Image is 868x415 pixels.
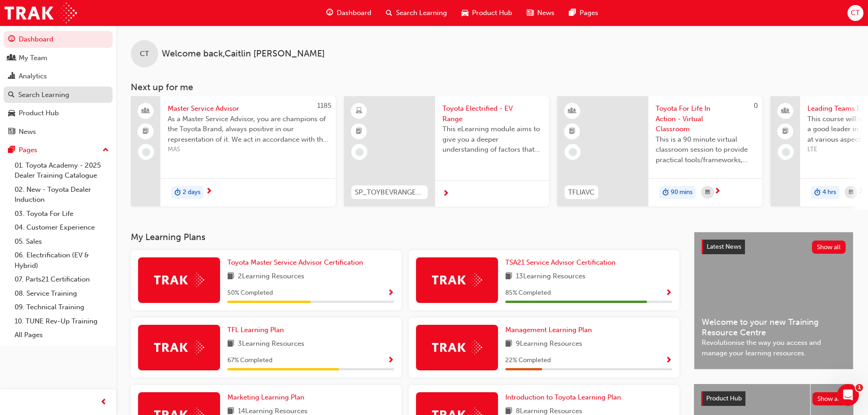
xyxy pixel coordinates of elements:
span: next-icon [858,188,864,196]
span: Show Progress [665,289,672,297]
button: Show Progress [387,287,394,299]
span: 90 mins [671,187,693,198]
span: book-icon [505,338,512,350]
span: 2 days [183,187,200,198]
span: guage-icon [8,36,15,44]
span: This is a 90 minute virtual classroom session to provide practical tools/frameworks, behaviours a... [656,134,755,165]
span: 67 % Completed [227,355,272,366]
span: booktick-icon [356,126,362,138]
span: Product Hub [472,8,512,18]
span: learningRecordVerb_NONE-icon [569,148,577,156]
a: 08. Service Training [11,287,113,301]
span: This eLearning module aims to give you a deeper understanding of factors that influence driving r... [442,124,542,155]
span: Toyota Master Service Advisor Certification [227,258,363,266]
span: Welcome back , Caitlin [PERSON_NAME] [162,49,325,59]
span: 1185 [317,102,331,110]
a: 10. TUNE Rev-Up Training [11,314,113,328]
button: DashboardMy TeamAnalyticsSearch LearningProduct HubNews [4,29,113,142]
a: Product HubShow all [701,391,846,406]
span: Show Progress [665,357,672,365]
span: people-icon [8,54,15,62]
a: 0TFLIAVCToyota For Life In Action - Virtual ClassroomThis is a 90 minute virtual classroom sessio... [557,96,762,206]
span: 0 [754,102,758,110]
span: car-icon [462,7,468,19]
a: My Team [4,50,113,67]
a: Introduction to Toyota Learning Plan [505,392,625,403]
span: Search Learning [396,8,447,18]
a: Toyota Master Service Advisor Certification [227,257,367,268]
a: Latest NewsShow all [702,240,846,254]
a: Product Hub [4,105,113,122]
span: news-icon [8,128,15,136]
a: 1185Master Service AdvisorAs a Master Service Advisor, you are champions of the Toyota Brand, alw... [131,96,336,206]
button: Pages [4,142,113,159]
a: search-iconSearch Learning [379,4,454,22]
span: next-icon [205,188,212,196]
span: As a Master Service Advisor, you are champions of the Toyota Brand, always positive in our repres... [168,114,329,145]
a: 03. Toyota For Life [11,207,113,221]
span: learningRecordVerb_NONE-icon [355,148,364,156]
span: Show Progress [387,357,394,365]
button: Show all [812,241,846,254]
span: news-icon [527,7,534,19]
span: people-icon [143,105,149,117]
span: duration-icon [814,187,821,199]
button: Show Progress [665,287,672,299]
img: Trak [432,340,482,354]
span: car-icon [8,109,15,118]
span: Marketing Learning Plan [227,393,304,401]
span: 50 % Completed [227,288,273,298]
div: Search Learning [18,90,69,100]
span: Master Service Advisor [168,103,329,114]
a: News [4,123,113,140]
span: learningRecordVerb_NONE-icon [142,148,150,156]
h3: My Learning Plans [131,232,679,242]
img: Trak [432,273,482,287]
a: TFL Learning Plan [227,325,288,335]
a: 01. Toyota Academy - 2025 Dealer Training Catalogue [11,159,113,183]
span: learningResourceType_INSTRUCTOR_LED-icon [569,105,575,117]
img: Trak [154,340,204,354]
span: Management Learning Plan [505,326,592,334]
span: duration-icon [663,187,669,199]
a: Analytics [4,68,113,85]
span: 4 hrs [822,187,836,198]
a: Dashboard [4,31,113,48]
span: 9 Learning Resources [516,338,582,350]
a: 02. New - Toyota Dealer Induction [11,183,113,207]
img: Trak [154,273,204,287]
a: 07. Parts21 Certification [11,272,113,287]
a: Management Learning Plan [505,325,596,335]
a: 04. Customer Experience [11,220,113,235]
span: 2 Learning Resources [238,271,304,282]
button: Show all [812,392,847,405]
span: 1 [856,384,863,391]
span: learningRecordVerb_NONE-icon [782,148,790,156]
a: car-iconProduct Hub [454,4,519,22]
span: 22 % Completed [505,355,551,366]
span: Show Progress [387,289,394,297]
span: book-icon [505,271,512,282]
a: 05. Sales [11,235,113,249]
span: Welcome to your new Training Resource Centre [702,317,846,338]
span: Introduction to Toyota Learning Plan [505,393,621,401]
span: MAS [168,144,329,155]
span: book-icon [227,338,234,350]
a: news-iconNews [519,4,562,22]
span: pages-icon [569,7,576,19]
span: booktick-icon [569,126,575,138]
div: Pages [19,145,37,155]
span: chart-icon [8,72,15,81]
span: learningResourceType_ELEARNING-icon [356,105,362,117]
span: calendar-icon [705,187,710,198]
span: 85 % Completed [505,288,551,298]
a: All Pages [11,328,113,342]
div: Product Hub [19,108,59,118]
span: Dashboard [337,8,371,18]
a: Search Learning [4,87,113,103]
span: booktick-icon [143,126,149,138]
span: search-icon [8,91,15,99]
span: 3 Learning Resources [238,338,304,350]
span: people-icon [782,105,789,117]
